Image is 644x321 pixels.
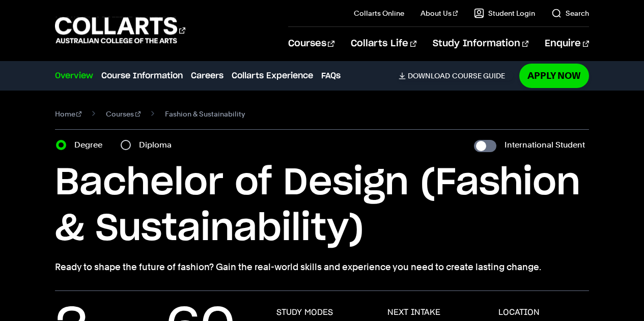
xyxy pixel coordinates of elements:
a: FAQs [321,70,341,82]
h3: LOCATION [498,307,540,317]
a: Study Information [433,27,528,61]
a: Student Login [474,8,535,18]
a: Search [551,8,589,18]
label: International Student [505,138,585,152]
span: Download [408,71,450,80]
a: Overview [55,70,93,82]
a: Collarts Experience [232,70,313,82]
a: Collarts Online [354,8,404,18]
label: Degree [74,138,108,152]
a: Courses [106,107,141,121]
a: Enquire [545,27,589,61]
div: Go to homepage [55,16,185,45]
a: Courses [288,27,334,61]
span: Fashion & Sustainability [165,107,245,121]
label: Diploma [139,138,178,152]
a: Home [55,107,82,121]
a: DownloadCourse Guide [399,71,513,80]
h3: STUDY MODES [276,307,333,317]
a: Careers [191,70,223,82]
h1: Bachelor of Design (Fashion & Sustainability) [55,160,590,252]
a: Collarts Life [351,27,416,61]
a: About Us [421,8,458,18]
p: Ready to shape the future of fashion? Gain the real-world skills and experience you need to creat... [55,260,590,274]
a: Apply Now [519,64,589,87]
a: Course Information [101,70,183,82]
h3: NEXT INTAKE [387,307,440,317]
